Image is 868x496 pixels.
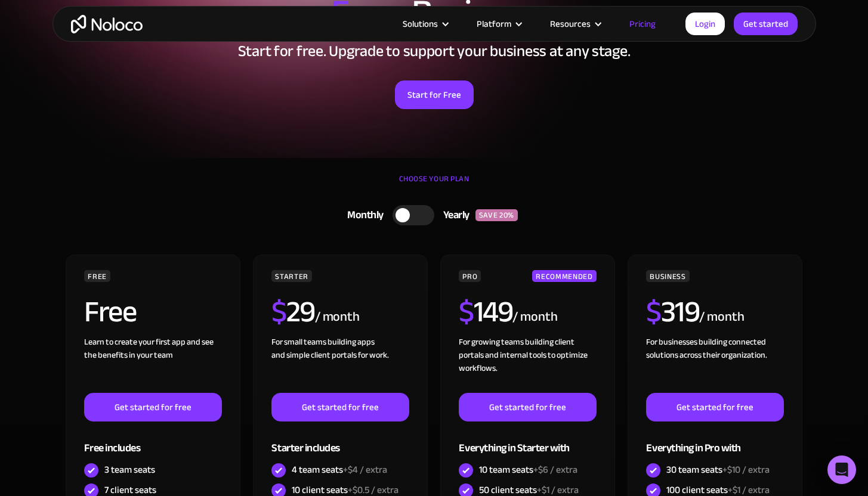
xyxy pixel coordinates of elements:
a: Get started [734,13,798,35]
div: Starter includes [271,421,409,460]
div: Resources [550,16,591,32]
h2: 149 [459,297,512,327]
div: / month [315,308,360,327]
div: 3 team seats [104,463,155,476]
div: For businesses building connected solutions across their organization. ‍ [646,336,783,393]
a: Get started for free [646,393,783,421]
div: 30 team seats [666,463,770,476]
div: Platform [462,16,535,32]
h2: 29 [271,297,315,327]
div: Everything in Starter with [459,421,596,460]
div: Platform [477,16,511,32]
a: Pricing [614,16,671,32]
div: For growing teams building client portals and internal tools to optimize workflows. [459,336,596,393]
span: +$10 / extra [722,461,770,479]
a: Get started for free [84,393,221,421]
span: $ [646,284,661,340]
div: Free includes [84,421,221,460]
div: STARTER [271,270,311,282]
div: CHOOSE YOUR PLAN [64,170,804,200]
div: SAVE 20% [475,209,518,221]
span: $ [271,284,286,340]
span: +$4 / extra [343,461,387,479]
div: / month [512,308,557,327]
div: Monthly [332,206,393,224]
a: home [71,15,143,33]
div: 10 team seats [479,463,577,476]
div: Solutions [403,16,438,32]
a: Login [685,13,725,35]
div: FREE [84,270,110,282]
div: Everything in Pro with [646,421,783,460]
a: Get started for free [271,393,409,421]
h2: Free [84,297,136,327]
div: Learn to create your first app and see the benefits in your team ‍ [84,336,221,393]
div: 4 team seats [292,463,387,476]
div: Yearly [434,206,475,224]
div: RECOMMENDED [532,270,596,282]
div: Resources [535,16,614,32]
h2: 319 [646,297,699,327]
div: Open Intercom Messenger [827,455,856,484]
span: $ [459,284,474,340]
h2: Start for free. Upgrade to support your business at any stage. [64,42,804,60]
div: For small teams building apps and simple client portals for work. ‍ [271,336,409,393]
div: PRO [459,270,481,282]
span: +$6 / extra [533,461,577,479]
a: Start for Free [395,80,474,109]
div: Solutions [388,16,462,32]
div: BUSINESS [646,270,689,282]
a: Get started for free [459,393,596,421]
div: / month [699,308,744,327]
